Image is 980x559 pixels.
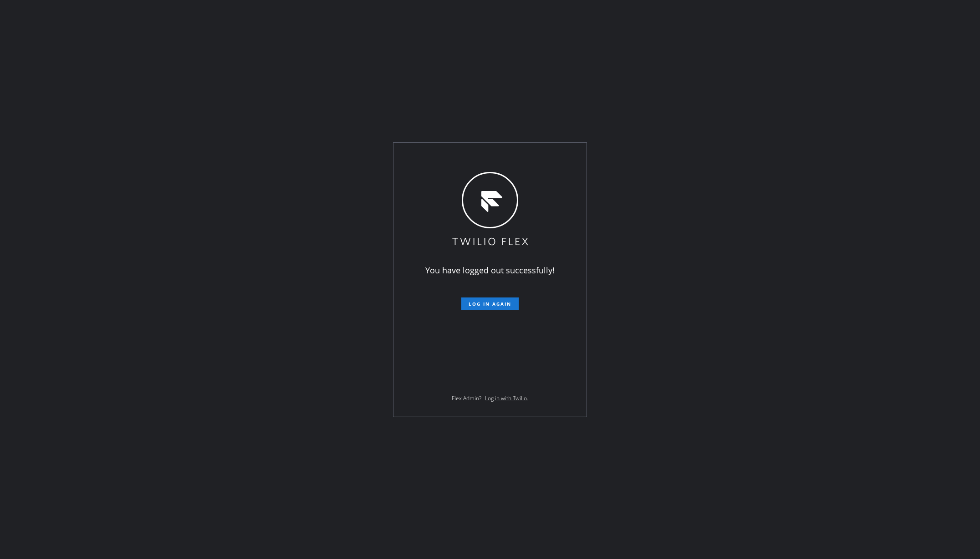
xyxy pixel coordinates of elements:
[425,265,555,276] span: You have logged out successfully!
[461,297,519,310] button: Log in again
[485,394,528,402] a: Log in with Twilio.
[452,394,481,402] span: Flex Admin?
[469,301,511,307] span: Log in again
